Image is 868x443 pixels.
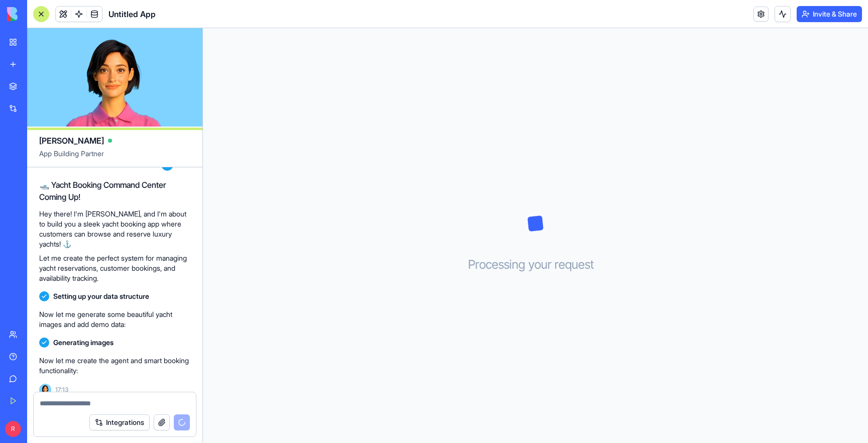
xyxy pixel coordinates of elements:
[797,6,862,22] button: Invite & Share
[7,7,69,21] img: logo
[39,149,190,167] span: App Building Partner
[55,386,68,394] span: 17:13
[39,135,104,147] span: [PERSON_NAME]
[53,338,114,348] span: Generating images
[108,8,156,20] span: Untitled App
[39,384,51,396] img: Ella_00000_wcx2te.png
[39,309,190,329] p: Now let me generate some beautiful yacht images and add demo data:
[39,356,190,376] p: Now let me create the agent and smart booking functionality:
[89,414,150,430] button: Integrations
[39,209,190,249] p: Hey there! I'm [PERSON_NAME], and I'm about to build you a sleek yacht booking app where customer...
[39,253,190,283] p: Let me create the perfect system for managing yacht reservations, customer bookings, and availabi...
[468,257,603,273] h3: Processing your request
[53,291,149,301] span: Setting up your data structure
[5,421,21,437] span: R
[39,179,190,203] h2: 🛥️ Yacht Booking Command Center Coming Up!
